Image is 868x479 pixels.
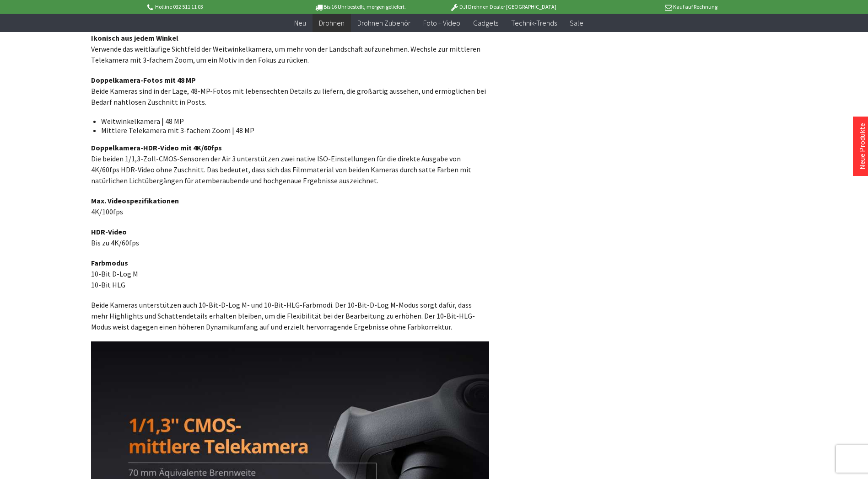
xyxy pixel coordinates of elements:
a: Neu [288,14,313,32]
p: 10-Bit D-Log M 10-Bit HLG [91,257,489,290]
a: Gadgets [467,14,505,32]
strong: Max. Videospezifikationen [91,196,179,205]
span: Drohnen [319,18,345,27]
li: Weitwinkelkamera | 48 MP [101,117,482,126]
a: Technik-Trends [505,14,563,32]
p: Verwende das weitläufige Sichtfeld der Weitwinkelkamera, um mehr von der Landschaft aufzunehmen. ... [91,32,489,65]
p: Bis 16 Uhr bestellt, morgen geliefert. [289,1,431,12]
strong: Doppelkamera-Fotos mit 48 MP [91,75,196,85]
a: Drohnen Zubehör [351,14,417,32]
a: Drohnen [313,14,351,32]
strong: Doppelkamera-HDR-Video mit 4K/60fps [91,143,222,152]
p: Beide Kameras sind in der Lage, 48-MP-Fotos mit lebensechten Details zu liefern, die großartig au... [91,75,489,107]
p: Beide Kameras unterstützen auch 10-Bit-D-Log M- und 10-Bit-HLG-Farbmodi. Der 10-Bit-D-Log M-Modus... [91,299,489,332]
span: Technik-Trends [511,18,557,27]
span: Foto + Video [423,18,460,27]
strong: Ikonisch aus jedem Winkel [91,33,178,43]
a: Foto + Video [417,14,467,32]
p: DJI Drohnen Dealer [GEOGRAPHIC_DATA] [431,1,574,12]
li: Mittlere Telekamera mit 3-fachem Zoom | 48 MP [101,126,482,135]
span: Neu [294,18,306,27]
span: Sale [570,18,583,27]
a: Sale [563,14,590,32]
strong: HDR-Video [91,227,127,236]
a: Neue Produkte [857,123,867,170]
p: Die beiden 1/1,3-Zoll-CMOS-Sensoren der Air 3 unterstützen zwei native ISO-Einstellungen für die ... [91,142,489,186]
p: Hotline 032 511 11 03 [146,1,289,12]
p: 4K/100fps [91,195,489,217]
strong: Farbmodus [91,258,128,267]
span: Drohnen Zubehör [357,18,410,27]
p: Kauf auf Rechnung [575,1,717,12]
span: Gadgets [473,18,498,27]
p: Bis zu 4K/60fps [91,226,489,248]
